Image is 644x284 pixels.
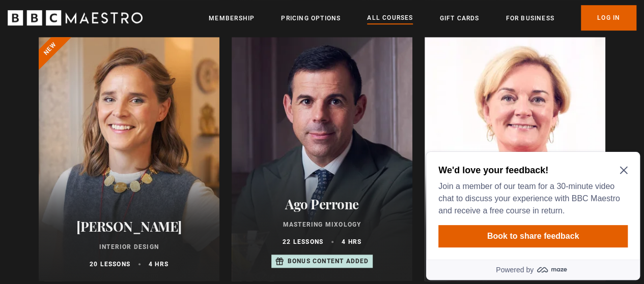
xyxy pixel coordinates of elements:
a: Log In [581,5,636,30]
a: All Courses [367,13,413,24]
p: 4 hrs [149,260,169,269]
a: Gift Cards [439,13,479,23]
h2: We'd love your feedback! [16,16,202,28]
a: Membership [209,13,255,23]
p: Interior Design [51,242,207,251]
p: 20 lessons [90,260,130,269]
button: Close Maze Prompt [198,18,206,26]
p: Join a member of our team for a 30-minute video chat to discuss your experience with BBC Maestro ... [16,33,202,69]
p: 22 lessons [283,237,323,246]
p: Bonus content added [288,257,369,266]
svg: BBC Maestro [8,10,143,25]
div: Optional study invitation [4,4,218,132]
h2: Ago Perrone [244,196,400,212]
p: 4 hrs [342,237,361,246]
a: [PERSON_NAME] Interior Design 20 lessons 4 hrs New [39,37,219,281]
h2: [PERSON_NAME] [51,218,207,234]
a: [PERSON_NAME] CBE Think Like an Entrepreneur 19 lessons 4 hrs Bonus content added [425,37,605,281]
button: Book to share feedback [16,77,206,100]
a: Pricing Options [281,13,341,23]
a: Ago Perrone Mastering Mixology 22 lessons 4 hrs Bonus content added [232,37,412,281]
a: For business [506,13,554,23]
a: Powered by maze [4,112,218,132]
p: Mastering Mixology [244,220,400,229]
nav: Primary [209,5,636,30]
